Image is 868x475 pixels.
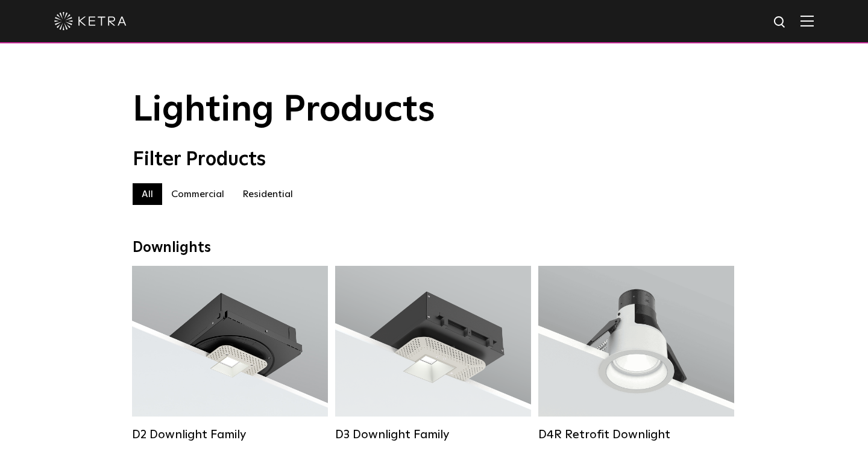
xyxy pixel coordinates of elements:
[132,266,328,442] a: D2 Downlight Family Lumen Output:1200Colors:White / Black / Gloss Black / Silver / Bronze / Silve...
[538,427,734,442] div: D4R Retrofit Downlight
[133,92,435,128] span: Lighting Products
[162,183,233,205] label: Commercial
[773,15,788,30] img: search icon
[335,266,531,442] a: D3 Downlight Family Lumen Output:700 / 900 / 1100Colors:White / Black / Silver / Bronze / Paintab...
[54,12,127,30] img: ketra-logo-2019-white
[538,266,734,442] a: D4R Retrofit Downlight Lumen Output:800Colors:White / BlackBeam Angles:15° / 25° / 40° / 60°Watta...
[132,427,328,442] div: D2 Downlight Family
[800,15,814,27] img: Hamburger%20Nav.svg
[133,183,162,205] label: All
[233,183,302,205] label: Residential
[133,239,735,257] div: Downlights
[133,148,735,171] div: Filter Products
[335,427,531,442] div: D3 Downlight Family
